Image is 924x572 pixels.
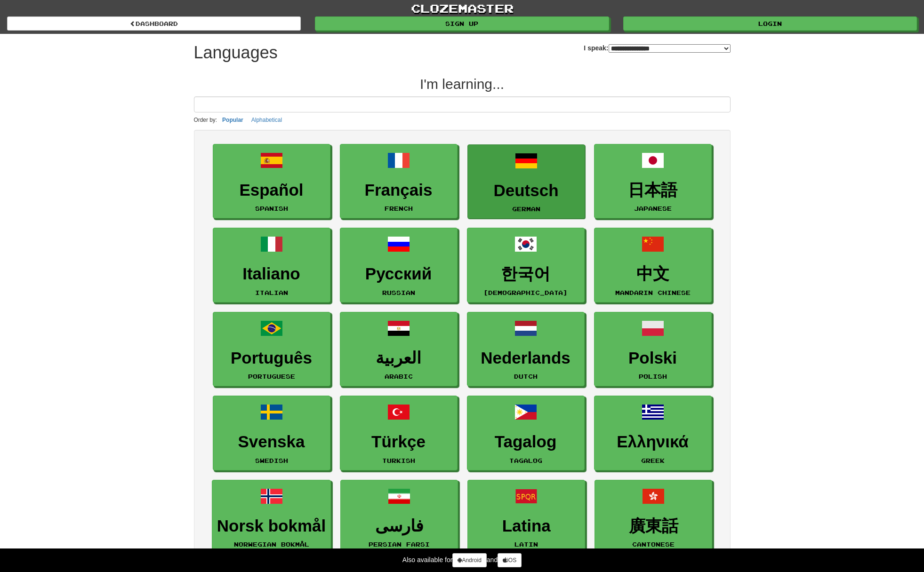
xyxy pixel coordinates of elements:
h3: Français [345,181,452,199]
h3: Ελληνικά [599,433,707,451]
button: Alphabetical [249,115,285,125]
a: NederlandsDutch [467,312,585,387]
small: Cantonese [632,541,675,548]
small: Italian [255,289,288,296]
h3: Nederlands [472,349,579,367]
small: Mandarin Chinese [615,289,691,296]
a: DeutschGerman [467,144,585,219]
h3: Русский [345,265,452,283]
h3: Latina [473,517,580,535]
a: ΕλληνικάGreek [594,396,712,470]
a: Norsk bokmålNorwegian Bokmål [212,480,331,555]
a: 中文Mandarin Chinese [594,228,712,302]
small: Tagalog [509,457,542,464]
h3: Tagalog [472,433,579,451]
h3: Español [218,181,325,199]
select: I speak: [609,44,731,53]
h3: Italiano [218,265,325,283]
a: iOS [498,553,522,567]
h3: 한국어 [472,265,579,283]
h3: 日本語 [599,181,707,199]
a: Android [452,553,486,567]
a: LatinaLatin [467,480,585,555]
a: Sign up [315,16,609,31]
small: Russian [382,289,415,296]
small: Order by: [194,117,217,123]
a: SvenskaSwedish [213,396,330,470]
a: PolskiPolish [594,312,712,387]
small: Polish [639,373,667,380]
small: Dutch [514,373,538,380]
h3: Norsk bokmål [217,517,326,535]
small: French [385,205,413,212]
a: 日本語Japanese [594,144,712,219]
small: Latin [514,541,538,548]
h3: Svenska [218,433,325,451]
a: فارسیPersian Farsi [340,480,458,555]
h3: Polski [599,349,707,367]
h1: Languages [194,43,278,62]
h3: Türkçe [345,433,452,451]
h2: I'm learning... [194,76,731,92]
small: Persian Farsi [369,541,430,548]
small: Arabic [385,373,413,380]
a: 廣東話Cantonese [595,480,712,555]
small: Spanish [255,205,288,212]
a: dashboard [7,16,301,31]
a: РусскийRussian [340,228,458,302]
h3: العربية [345,349,452,367]
label: I speak: [584,43,730,53]
h3: Deutsch [473,182,580,200]
small: [DEMOGRAPHIC_DATA] [483,289,568,296]
h3: 廣東話 [600,517,707,535]
a: TagalogTagalog [467,396,585,470]
button: Popular [219,115,246,125]
a: FrançaisFrench [340,144,458,219]
small: Swedish [255,457,288,464]
a: ItalianoItalian [213,228,330,302]
a: TürkçeTurkish [340,396,458,470]
a: 한국어[DEMOGRAPHIC_DATA] [467,228,585,302]
h3: 中文 [599,265,707,283]
a: Login [623,16,917,31]
small: Japanese [634,205,672,212]
a: EspañolSpanish [213,144,330,219]
small: German [512,206,540,212]
h3: Português [218,349,325,367]
small: Greek [641,457,665,464]
small: Portuguese [248,373,295,380]
a: PortuguêsPortuguese [213,312,330,387]
a: العربيةArabic [340,312,458,387]
small: Norwegian Bokmål [234,541,309,548]
h3: فارسی [345,517,453,535]
small: Turkish [382,457,415,464]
